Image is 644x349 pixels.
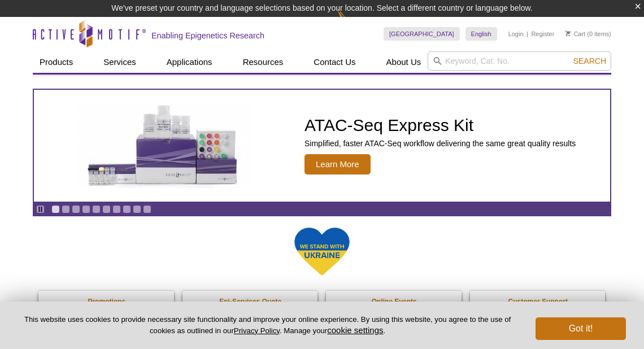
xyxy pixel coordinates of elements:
[88,298,125,306] strong: Promotions
[565,30,571,36] img: Your Cart
[508,298,568,306] strong: Customer Support
[380,51,428,73] a: About Us
[36,205,45,213] a: Toggle autoplay
[51,205,60,213] a: Go to slide 1
[151,30,264,41] h2: Enabling Epigenetics Research
[536,317,626,340] button: Got it!
[573,56,606,66] span: Search
[182,291,319,312] a: Epi-Services Quote
[33,51,80,73] a: Products
[304,138,576,149] p: Simplified, faster ATAC-Seq workflow delivering the same great quality results
[508,30,524,38] a: Login
[62,205,70,213] a: Go to slide 2
[92,205,101,213] a: Go to slide 5
[465,27,497,41] a: English
[327,325,383,335] button: cookie settings
[72,205,80,213] a: Go to slide 3
[372,298,417,306] strong: Online Events
[470,291,607,312] a: Customer Support
[219,298,281,306] strong: Epi-Services Quote
[565,27,611,41] li: (0 items)
[234,326,280,335] a: Privacy Policy
[102,205,111,213] a: Go to slide 6
[34,90,610,202] article: ATAC-Seq Express Kit
[236,51,290,73] a: Resources
[304,117,576,134] h2: ATAC-Seq Express Kit
[133,205,141,213] a: Go to slide 9
[294,226,350,277] img: We Stand With Ukraine
[304,154,371,174] span: Learn More
[307,51,362,73] a: Contact Us
[326,291,463,312] a: Online Events
[526,27,528,41] li: |
[570,56,610,66] button: Search
[112,205,121,213] a: Go to slide 7
[123,205,131,213] a: Go to slide 8
[531,30,554,38] a: Register
[337,8,367,35] img: Change Here
[97,51,143,73] a: Services
[565,30,585,38] a: Cart
[160,51,219,73] a: Applications
[82,205,90,213] a: Go to slide 4
[34,90,610,202] a: ATAC-Seq Express Kit ATAC-Seq Express Kit Simplified, faster ATAC-Seq workflow delivering the sam...
[428,51,611,71] input: Keyword, Cat. No.
[38,291,175,312] a: Promotions
[384,27,460,41] a: [GEOGRAPHIC_DATA]
[71,103,257,189] img: ATAC-Seq Express Kit
[18,315,517,336] p: This website uses cookies to provide necessary site functionality and improve your online experie...
[143,205,151,213] a: Go to slide 10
